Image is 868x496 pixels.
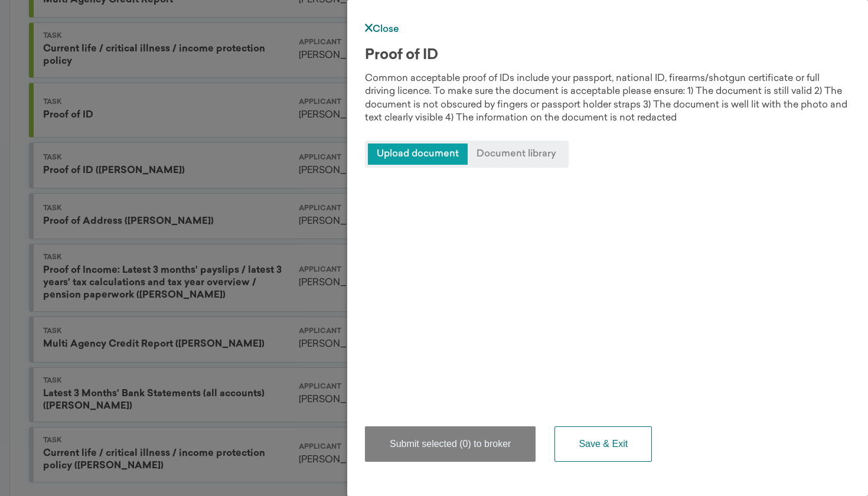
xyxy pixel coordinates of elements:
[365,72,850,122] div: Common acceptable proof of IDs include your passport, national ID, firearms/shotgun certificate o...
[554,426,652,462] button: Save & Exit
[365,426,536,462] button: Submit selected (0) to broker
[468,143,565,165] span: Document library
[368,143,468,165] span: Upload document
[365,48,850,63] div: Proof of ID
[365,25,399,34] a: Close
